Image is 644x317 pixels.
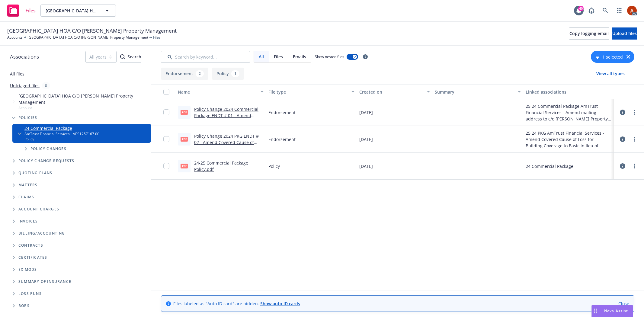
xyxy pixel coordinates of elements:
[526,89,611,95] div: Linked associations
[18,244,43,247] span: Contracts
[18,304,30,308] span: BORs
[268,163,280,169] span: Policy
[0,91,151,227] div: Tree Example
[585,5,598,17] a: Report a Bug
[591,305,633,317] button: Nova Assist
[175,85,266,99] button: Name
[181,110,188,114] span: pdf
[432,85,523,99] button: Summary
[161,68,208,80] button: Endorsement
[163,136,169,142] input: Toggle Row Selected
[599,5,611,17] a: Search
[526,103,611,122] div: 25 24 Commercial Package AmTrust Financial Services - Amend mailing address to c/o [PERSON_NAME] ...
[10,82,40,89] a: Untriaged files
[618,300,629,307] a: Close
[631,136,638,143] a: more
[526,130,611,149] div: 25 24 PKG AmTrust Financial Services - Amend Covered Cause of Loss for Building Coverage to Basic...
[631,162,638,170] a: more
[212,68,244,80] button: Policy
[18,207,59,211] span: Account charges
[163,109,169,115] input: Toggle Row Selected
[293,53,306,60] span: Emails
[266,85,357,99] button: File type
[357,85,432,99] button: Created on
[24,136,99,142] span: Policy
[173,300,300,307] span: Files labeled as "Auto ID card" are hidden.
[10,53,39,61] span: Associations
[612,30,637,36] span: Upload files
[627,6,637,15] img: photo
[120,51,141,63] button: SearchSearch
[578,6,584,11] div: 40
[181,164,188,168] span: pdf
[161,51,250,63] input: Search by keyword...
[178,89,257,95] div: Name
[120,54,125,59] svg: Search
[359,136,373,142] span: [DATE]
[595,54,623,60] button: 1 selected
[435,89,514,95] div: Summary
[260,301,300,306] a: Show auto ID cards
[7,35,23,40] a: Accounts
[18,93,149,105] span: [GEOGRAPHIC_DATA] HOA C/O [PERSON_NAME] Property Management
[526,163,573,169] div: 24 Commercial Package
[163,163,169,169] input: Toggle Row Selected
[24,131,99,136] div: AmTrust Financial Services - AES1257167 00
[24,125,99,131] a: 24 Commercial Package
[18,292,42,296] span: Loss Runs
[181,137,188,141] span: pdf
[18,256,47,259] span: Certificates
[18,183,37,187] span: Matters
[18,116,37,120] span: Policies
[163,89,169,95] input: Select all
[18,280,71,283] span: Summary of insurance
[153,35,161,40] span: Files
[315,54,344,59] span: Show nested files
[18,219,38,223] span: Invoices
[120,51,141,62] div: Search
[274,53,283,60] span: Files
[194,160,248,172] a: 24-25 Commercial Package Policy.pdf
[7,27,177,35] span: [GEOGRAPHIC_DATA] HOA C/O [PERSON_NAME] Property Management
[5,2,38,19] a: Files
[18,159,74,163] span: Policy change requests
[612,27,637,40] button: Upload files
[569,27,609,40] button: Copy logging email
[194,133,262,171] a: Policy Change 2024 PKG ENDT # 02 - Amend Covered Cause of Loss for Building Coverage to Basic in ...
[259,53,264,60] span: All
[587,68,634,80] button: View all types
[359,109,373,116] span: [DATE]
[40,5,116,17] button: [GEOGRAPHIC_DATA] HOA C/O [PERSON_NAME] Property Management
[27,35,148,40] a: [GEOGRAPHIC_DATA] HOA C/O [PERSON_NAME] Property Management
[42,82,50,89] div: 0
[25,8,36,13] span: Files
[30,147,66,151] span: Policy changes
[569,30,609,36] span: Copy logging email
[631,109,638,116] a: more
[604,308,628,313] span: Nova Assist
[0,227,151,312] div: Folder Tree Example
[523,85,614,99] button: Linked associations
[18,268,37,271] span: Ex Mods
[18,171,53,175] span: Quoting plans
[10,71,24,77] a: All files
[18,105,149,110] span: Account
[613,5,625,17] a: Switch app
[196,70,204,77] div: 2
[359,89,423,95] div: Created on
[359,163,373,169] span: [DATE]
[18,232,65,235] span: Billing/Accounting
[268,136,296,142] span: Endorsement
[46,8,98,14] span: [GEOGRAPHIC_DATA] HOA C/O [PERSON_NAME] Property Management
[18,195,34,199] span: Claims
[194,106,258,144] a: Policy Change 2024 Commercial Package ENDT # 01 - Amend mailing address to co [PERSON_NAME] Prope...
[268,109,296,116] span: Endorsement
[231,70,239,77] div: 1
[268,89,348,95] div: File type
[592,305,599,317] div: Drag to move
